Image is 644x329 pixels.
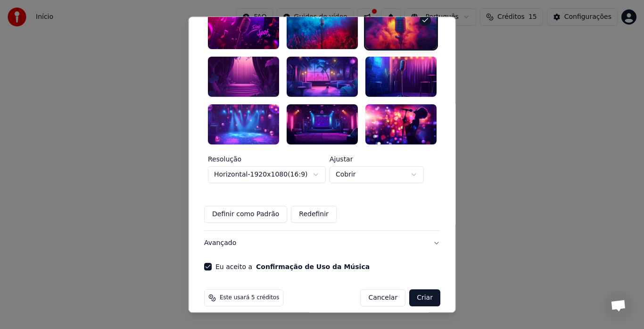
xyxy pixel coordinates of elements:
label: Eu aceito a [215,263,370,270]
button: Cancelar [360,289,405,306]
button: Definir como Padrão [204,206,287,223]
label: Resolução [208,156,326,162]
label: Ajustar [330,156,424,162]
button: Criar [409,289,440,306]
button: Avançado [204,231,440,255]
button: Redefinir [291,206,337,223]
span: Este usará 5 créditos [220,294,279,302]
button: Eu aceito a [256,263,370,270]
